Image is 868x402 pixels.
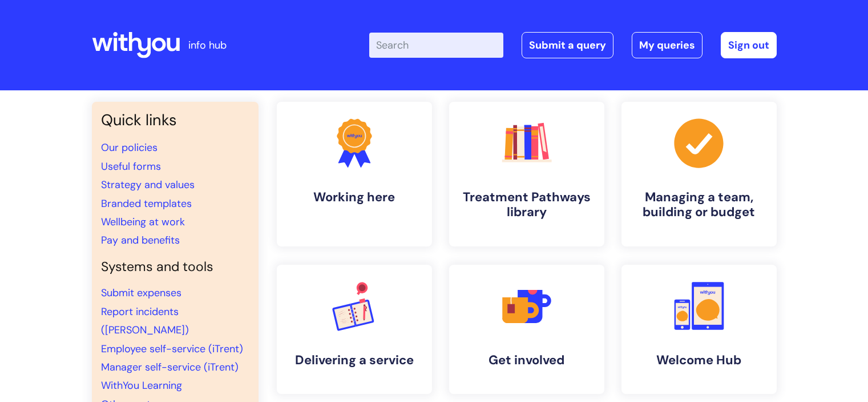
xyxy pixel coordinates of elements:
[277,265,432,394] a: Delivering a service
[631,190,768,220] h4: Managing a team, building or budget
[721,32,777,58] a: Sign out
[101,233,180,247] a: Pay and benefits
[458,190,595,220] h4: Treatment Pathways library
[631,353,768,368] h4: Welcome Hub
[621,102,777,246] a: Managing a team, building or budget
[449,265,604,394] a: Get involved
[101,259,249,275] h4: Systems and tools
[449,102,604,246] a: Treatment Pathways library
[101,111,249,129] h3: Quick links
[621,265,777,394] a: Welcome Hub
[369,33,503,58] input: Search
[101,379,182,392] a: WithYou Learning
[101,197,192,210] a: Branded templates
[522,32,613,58] a: Submit a query
[277,102,432,246] a: Working here
[286,353,423,368] h4: Delivering a service
[101,178,195,192] a: Strategy and values
[632,32,703,58] a: My queries
[369,32,777,58] div: | -
[101,160,161,173] a: Useful forms
[188,36,227,54] p: info hub
[101,342,243,356] a: Employee self-service (iTrent)
[101,215,185,229] a: Wellbeing at work
[458,353,595,368] h4: Get involved
[101,360,239,374] a: Manager self-service (iTrent)
[101,141,158,154] a: Our policies
[101,305,189,337] a: Report incidents ([PERSON_NAME])
[286,190,423,205] h4: Working here
[101,286,181,300] a: Submit expenses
